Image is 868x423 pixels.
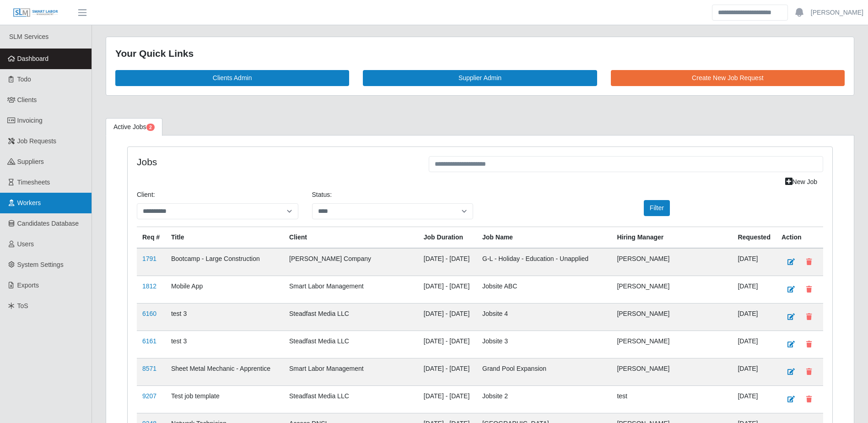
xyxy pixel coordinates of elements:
td: Jobsite 2 [477,385,611,413]
th: Requested [732,227,776,248]
td: [DATE] [732,303,776,331]
span: SLM Services [9,33,49,40]
label: Status: [312,190,332,200]
a: 1791 [142,255,156,262]
span: Invoicing [17,117,43,124]
th: Job Duration [418,227,477,248]
th: Job Name [477,227,611,248]
td: [DATE] [732,385,776,413]
th: Client [284,227,418,248]
a: 1812 [142,282,156,290]
td: [PERSON_NAME] [611,331,732,358]
td: Smart Labor Management [284,358,418,385]
td: [PERSON_NAME] [611,276,732,303]
td: [PERSON_NAME] [611,248,732,276]
td: [DATE] [732,276,776,303]
span: Suppliers [17,158,44,165]
span: Pending Jobs [146,124,155,131]
input: Search [712,5,788,21]
th: Action [776,227,823,248]
td: [DATE] - [DATE] [418,276,477,303]
td: Mobile App [166,276,284,303]
img: SLM Logo [13,8,59,18]
button: Filter [644,200,670,216]
span: Timesheets [17,179,50,186]
th: Hiring Manager [611,227,732,248]
td: Jobsite 3 [477,331,611,358]
a: Clients Admin [115,70,349,86]
td: [PERSON_NAME] [611,358,732,385]
div: Your Quick Links [115,46,845,61]
a: 6160 [142,310,156,317]
td: [DATE] - [DATE] [418,358,477,385]
span: Workers [17,199,41,206]
span: Dashboard [17,55,49,62]
td: Sheet Metal Mechanic - Apprentice [166,358,284,385]
span: Clients [17,96,37,103]
span: Candidates Database [17,220,79,227]
td: Bootcamp - Large Construction [166,248,284,276]
td: Jobsite 4 [477,303,611,331]
a: [PERSON_NAME] [811,8,863,17]
th: Req # [137,227,166,248]
a: New Job [779,174,823,190]
span: ToS [17,302,28,309]
td: [DATE] - [DATE] [418,385,477,413]
span: Job Requests [17,137,57,145]
td: [DATE] - [DATE] [418,331,477,358]
td: Jobsite ABC [477,276,611,303]
a: Active Jobs [106,118,162,136]
span: Todo [17,76,31,83]
td: Steadfast Media LLC [284,385,418,413]
td: Steadfast Media LLC [284,303,418,331]
a: 8571 [142,365,156,372]
td: Smart Labor Management [284,276,418,303]
td: test 3 [166,303,284,331]
td: Steadfast Media LLC [284,331,418,358]
a: Supplier Admin [363,70,597,86]
td: test [611,385,732,413]
span: Exports [17,282,39,289]
td: [DATE] [732,248,776,276]
td: Grand Pool Expansion [477,358,611,385]
a: Create New Job Request [611,70,845,86]
td: G-L - Holiday - Education - Unapplied [477,248,611,276]
td: [PERSON_NAME] [611,303,732,331]
th: Title [166,227,284,248]
a: 9207 [142,392,156,400]
a: 6161 [142,337,156,345]
label: Client: [137,190,155,200]
td: Test job template [166,385,284,413]
td: [DATE] - [DATE] [418,248,477,276]
td: [DATE] [732,331,776,358]
span: System Settings [17,261,64,268]
span: Users [17,240,34,248]
h4: Jobs [137,156,415,168]
td: [PERSON_NAME] Company [284,248,418,276]
td: [DATE] [732,358,776,385]
td: [DATE] - [DATE] [418,303,477,331]
td: test 3 [166,331,284,358]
